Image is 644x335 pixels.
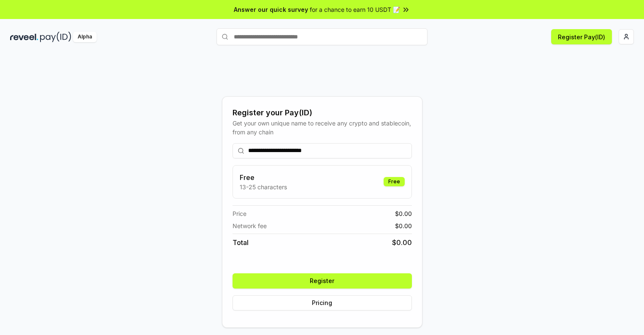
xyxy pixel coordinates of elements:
[392,237,412,248] span: $ 0.00
[234,5,308,14] span: Answer our quick survey
[233,107,412,119] div: Register your Pay(ID)
[395,209,412,218] span: $ 0.00
[240,172,287,182] h3: Free
[384,177,405,186] div: Free
[233,273,412,289] button: Register
[233,237,249,248] span: Total
[40,32,71,42] img: pay_id
[233,119,412,136] div: Get your own unique name to receive any crypto and stablecoin, from any chain
[551,29,612,44] button: Register Pay(ID)
[395,221,412,230] span: $ 0.00
[310,5,400,14] span: for a chance to earn 10 USDT 📝
[233,209,246,218] span: Price
[240,182,287,191] p: 13-25 characters
[10,32,38,42] img: reveel_dark
[73,32,97,42] div: Alpha
[233,221,267,230] span: Network fee
[233,295,412,310] button: Pricing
